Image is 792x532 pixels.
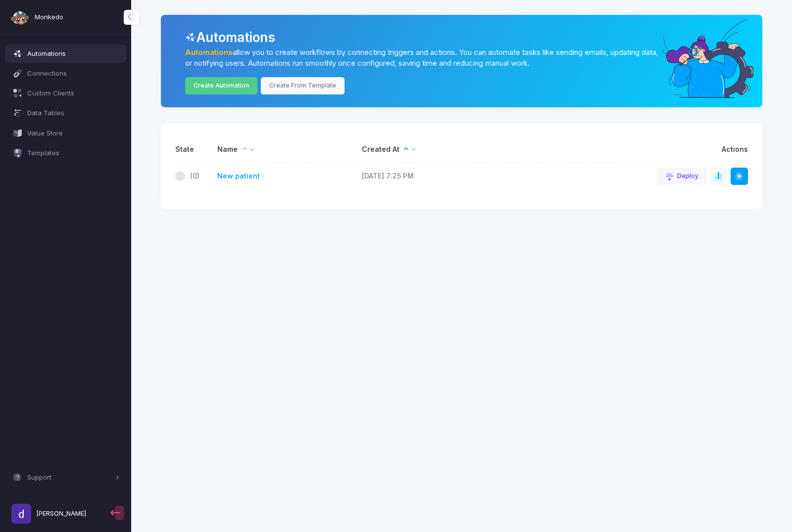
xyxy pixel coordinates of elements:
[656,168,707,185] button: Deploy
[5,124,127,142] a: Value Store
[5,500,108,528] a: [PERSON_NAME]
[5,104,127,122] a: Data Tables
[5,64,127,82] a: Connections
[11,504,31,524] img: profile
[217,144,352,155] div: Name
[217,171,260,181] a: New patient
[27,49,120,59] span: Automations
[357,163,538,189] td: [DATE] 7:25 PM
[190,171,199,181] span: (0)
[10,7,30,27] img: monkedo-logo-dark.png
[5,85,127,102] a: Custom Clients
[5,144,127,162] a: Templates
[27,108,120,118] span: Data Tables
[36,509,86,519] span: [PERSON_NAME]
[27,473,113,483] span: Support
[10,7,63,27] a: Monkedo
[5,44,127,62] a: Automations
[27,69,120,79] span: Connections
[185,47,659,69] p: allow you to create workflows by connecting triggers and actions. You can automate tasks like sen...
[538,136,748,163] th: Actions
[185,77,258,94] a: Create Automation
[175,136,212,163] th: State
[185,28,748,47] div: Automations
[677,172,698,179] span: Deploy
[5,469,127,487] button: Support
[35,12,63,22] span: Monkedo
[362,144,533,155] div: Created At
[185,48,233,57] a: Automations
[27,89,120,98] span: Custom Clients
[27,129,120,138] span: Value Store
[261,77,345,94] a: Create From Template
[27,148,120,158] span: Templates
